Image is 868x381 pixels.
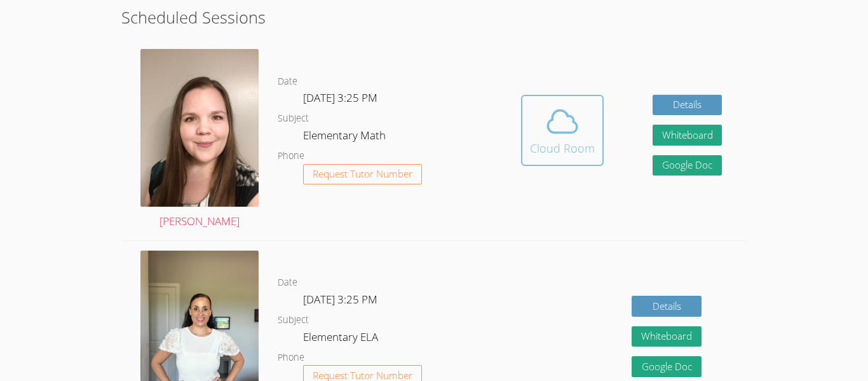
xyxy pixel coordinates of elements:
h2: Scheduled Sessions [121,5,747,29]
dd: Elementary ELA [303,328,381,350]
button: Whiteboard [653,125,722,146]
dd: Elementary Math [303,127,388,148]
dt: Date [278,74,297,90]
a: Google Doc [632,356,702,377]
dt: Phone [278,350,304,366]
dt: Subject [278,111,309,127]
dt: Subject [278,312,309,328]
span: Request Tutor Number [313,169,412,179]
div: Cloud Room [530,139,595,157]
button: Whiteboard [632,326,702,347]
button: Request Tutor Number [303,164,422,185]
a: Details [632,296,702,317]
a: [PERSON_NAME] [140,49,259,231]
span: [DATE] 3:25 PM [303,292,377,307]
a: Details [653,95,722,116]
span: Request Tutor Number [313,371,412,380]
dt: Date [278,275,297,291]
span: [DATE] 3:25 PM [303,90,377,105]
button: Cloud Room [521,95,604,166]
img: avatar.png [140,49,259,207]
a: Google Doc [653,155,722,176]
dt: Phone [278,148,304,164]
